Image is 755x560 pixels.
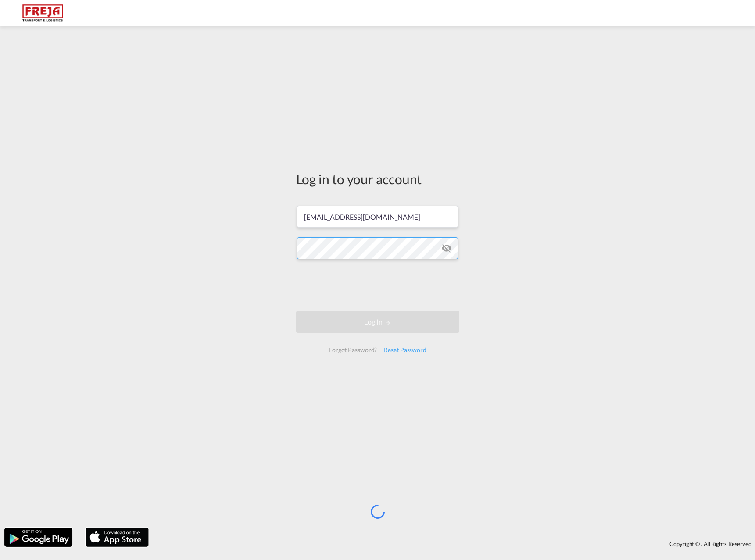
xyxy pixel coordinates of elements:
[13,4,72,23] img: 586607c025bf11f083711d99603023e7.png
[153,536,755,551] div: Copyright © . All Rights Reserved
[297,206,458,228] input: Enter email/phone number
[4,527,73,548] img: google.png
[296,311,459,333] button: LOGIN
[85,527,150,548] img: apple.png
[441,243,452,253] md-icon: icon-eye-off
[296,170,459,188] div: Log in to your account
[311,268,444,302] iframe: reCAPTCHA
[380,342,430,358] div: Reset Password
[325,342,380,358] div: Forgot Password?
